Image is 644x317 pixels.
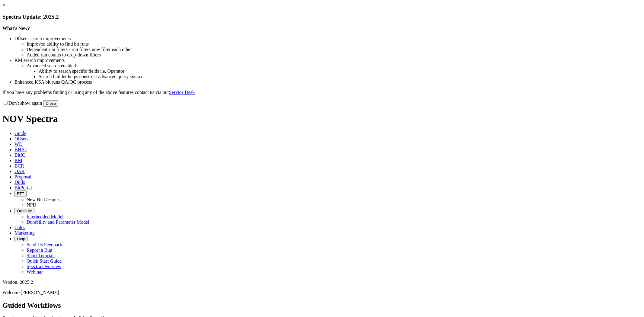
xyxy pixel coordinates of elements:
span: Guide [14,131,26,136]
a: Service Desk [169,90,195,95]
a: Quick Start Guide [27,258,62,264]
span: Dulls [14,180,25,185]
a: Report a Bug [27,248,52,253]
span: Help [17,237,25,241]
li: Ability to search specific fields i.e. Operator [39,69,642,74]
a: Spectra Overview [27,264,61,269]
span: Marketing [14,230,35,235]
a: Interbedded Model [27,214,63,219]
label: Don't show again [2,101,42,106]
li: Offsets search improvements [14,36,642,41]
div: Version: 2025.2 [2,280,642,285]
span: Proposal [14,174,31,179]
a: × [2,2,5,8]
span: KM [14,158,22,163]
h3: Spectra Update: 2025.2 [2,14,642,20]
span: FTT [17,191,24,196]
span: WD [14,142,23,147]
span: BCR [14,163,24,168]
span: BitPortal [14,185,32,190]
li: Added run counts to drop-down filters [27,52,642,58]
a: Webinar [27,269,43,274]
a: Short Tutorials [27,253,56,258]
li: Dependent run filters - run filters now filter each other [27,47,642,52]
span: BHAs [14,147,27,152]
strong: What's New? [2,26,30,31]
span: [PERSON_NAME] [21,290,59,295]
li: Search builder helps construct advanced query syntax [39,74,642,79]
a: NPD [27,202,36,207]
li: Improved ability to find bit runs [27,41,642,47]
span: OAR [14,169,25,174]
a: New Bit Designs [27,197,59,202]
span: Calcs [14,225,25,230]
li: Enhanced KSA bit runs QA/QC process [14,79,642,85]
h2: Guided Workflows [2,301,642,309]
input: Don't show again [4,101,8,105]
h1: NOV Spectra [2,113,642,124]
p: Welcome [2,290,642,295]
li: Advanced search enabled [27,63,642,69]
span: Offsets [14,136,28,141]
button: Close [43,100,58,107]
a: Send Us Feedback [27,242,62,247]
li: KM search improvements [14,58,642,63]
a: Durability and Parameter Model [27,219,89,225]
span: OrbitLite [17,209,32,213]
p: If you have any problems finding or using any of the above features contact us via our [2,90,642,95]
span: BitIQ [14,152,25,158]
